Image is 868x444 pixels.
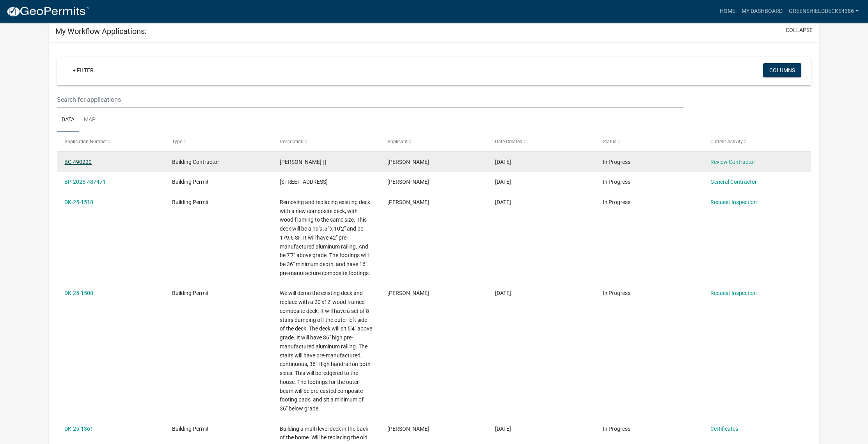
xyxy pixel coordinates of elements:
span: ADAM ROUGHT | | [280,159,326,165]
datatable-header-cell: Current Activity [703,132,811,151]
span: Current Activity [710,139,743,144]
span: Building Permit [172,290,209,296]
span: In Progress [603,159,630,165]
datatable-header-cell: Status [595,132,703,151]
span: Removing and replacing existing deck with a new composite deck, with wood framing to the same siz... [280,199,370,276]
a: My Dashboard [738,4,786,19]
datatable-header-cell: Description [272,132,380,151]
span: Description [280,139,304,144]
a: DK-25-1518 [64,199,93,205]
a: Request Inspection [710,290,757,296]
span: ADAM ROUGHT [387,199,429,205]
span: Building Permit [172,199,209,205]
datatable-header-cell: Date Created [488,132,595,151]
span: ADAM ROUGHT [387,159,429,165]
span: Applicant [387,139,408,144]
a: BC-490220 [64,159,92,165]
span: 2681 Clarendon CtValparaiso [280,179,328,185]
button: Columns [763,63,801,77]
span: In Progress [603,290,630,296]
a: GreenShieldDecks4386 [786,4,862,19]
a: Home [717,4,738,19]
datatable-header-cell: Applicant [380,132,488,151]
a: Data [57,108,79,133]
datatable-header-cell: Application Number [57,132,165,151]
span: In Progress [603,199,630,205]
span: In Progress [603,426,630,432]
span: Application Number [64,139,107,144]
span: 10/03/2025 [495,179,511,185]
a: + Filter [66,63,100,77]
span: 08/13/2025 [495,290,511,296]
a: Review Contractor [710,159,755,165]
input: Search for applications [57,92,683,108]
span: Type [172,139,182,144]
h5: My Workflow Applications: [55,27,147,36]
a: Request Inspection [710,199,757,205]
span: 08/14/2025 [495,199,511,205]
span: 07/25/2025 [495,426,511,432]
span: We will demo the existing deck and replace with a 20'x12' wood framed composite deck. It will hav... [280,290,372,412]
span: ADAM ROUGHT [387,179,429,185]
a: Map [79,108,100,133]
span: Building Permit [172,426,209,432]
a: BP-2025-487471 [64,179,106,185]
span: Building Permit [172,179,209,185]
datatable-header-cell: Type [165,132,272,151]
span: ADAM ROUGHT [387,426,429,432]
span: Status [603,139,616,144]
a: DK-25-1508 [64,290,93,296]
a: Certificates [710,426,738,432]
a: DK-25-1361 [64,426,93,432]
span: 10/09/2025 [495,159,511,165]
button: collapse [786,26,813,34]
span: In Progress [603,179,630,185]
span: ADAM ROUGHT [387,290,429,296]
span: Building Contractor [172,159,219,165]
a: General Contractor [710,179,757,185]
span: Date Created [495,139,522,144]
